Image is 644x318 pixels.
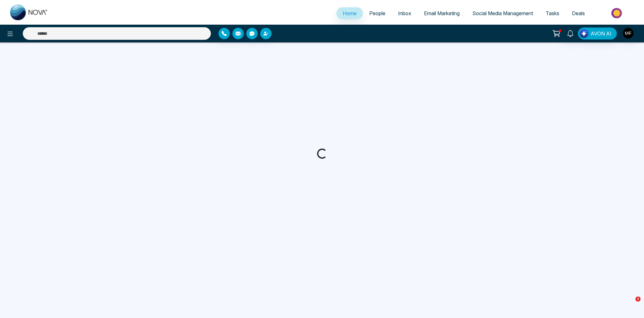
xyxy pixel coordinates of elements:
[623,297,638,312] iframe: Intercom live chat
[546,10,559,16] span: Tasks
[392,7,418,19] a: Inbox
[369,10,385,16] span: People
[591,30,611,37] span: AVON AI
[398,10,411,16] span: Inbox
[472,10,533,16] span: Social Media Management
[635,297,641,302] span: 1
[424,10,460,16] span: Email Marketing
[580,29,588,38] img: Lead Flow
[566,7,591,19] a: Deals
[336,7,363,19] a: Home
[466,7,539,19] a: Social Media Management
[343,10,357,16] span: Home
[418,7,466,19] a: Email Marketing
[623,28,634,39] img: User Avatar
[539,7,566,19] a: Tasks
[572,10,585,16] span: Deals
[594,6,640,20] img: Market-place.gif
[363,7,392,19] a: People
[578,28,617,40] button: AVON AI
[10,4,48,20] img: Nova CRM Logo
